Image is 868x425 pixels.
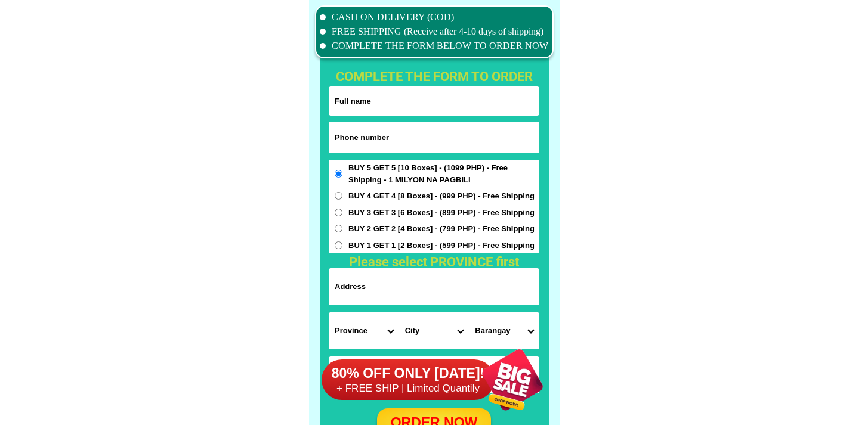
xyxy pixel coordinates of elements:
[469,312,539,349] select: Select commune
[335,241,342,249] input: BUY 1 GET 1 [2 Boxes] - (599 PHP) - Free Shipping
[348,207,535,219] span: BUY 3 GET 3 [6 Boxes] - (899 PHP) - Free Shipping
[329,312,399,349] select: Select province
[320,24,549,39] li: FREE SHIPPING (Receive after 4-10 days of shipping)
[329,86,539,116] input: Input full_name
[322,382,495,395] h6: + FREE SHIP | Limited Quantily
[399,312,469,349] select: Select district
[335,225,342,232] input: BUY 2 GET 2 [4 Boxes] - (799 PHP) - Free Shipping
[348,240,535,252] span: BUY 1 GET 1 [2 Boxes] - (599 PHP) - Free Shipping
[329,268,539,305] input: Input address
[320,67,548,86] h1: complete the form to order
[348,223,535,235] span: BUY 2 GET 2 [4 Boxes] - (799 PHP) - Free Shipping
[348,190,535,202] span: BUY 4 GET 4 [8 Boxes] - (999 PHP) - Free Shipping
[348,162,539,185] span: BUY 5 GET 5 [10 Boxes] - (1099 PHP) - Free Shipping - 1 MILYON NA PAGBILI
[322,365,495,383] h6: 80% OFF ONLY [DATE]!
[335,192,342,200] input: BUY 4 GET 4 [8 Boxes] - (999 PHP) - Free Shipping
[320,39,549,53] li: COMPLETE THE FORM BELOW TO ORDER NOW
[320,252,547,272] h1: Please select PROVINCE first
[335,170,342,178] input: BUY 5 GET 5 [10 Boxes] - (1099 PHP) - Free Shipping - 1 MILYON NA PAGBILI
[320,10,549,24] li: CASH ON DELIVERY (COD)
[329,122,539,153] input: Input phone_number
[335,209,342,216] input: BUY 3 GET 3 [6 Boxes] - (899 PHP) - Free Shipping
